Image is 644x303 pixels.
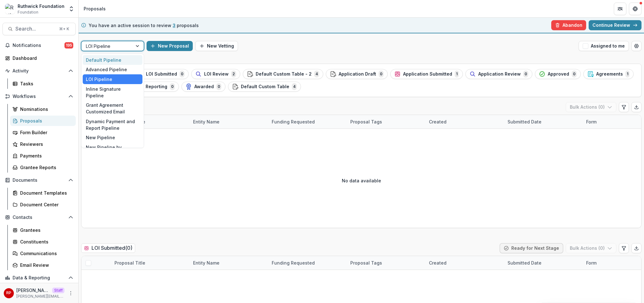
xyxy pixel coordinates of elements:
button: Export table data [631,243,641,253]
a: Grantee Reports [10,162,76,173]
div: Funding Requested [268,256,347,270]
div: Proposal Tags [347,115,425,129]
div: Tasks [20,80,71,87]
button: Abandon [551,20,586,30]
span: 3 [173,23,175,28]
a: Document Center [10,199,76,210]
div: Created [425,115,504,129]
span: 195 [64,42,73,49]
span: Activity [13,68,66,74]
button: Application Submitted1 [390,69,463,79]
div: Grantees [20,227,71,233]
span: Search... [15,26,55,32]
div: Inline Signature Pipeline [83,84,142,100]
div: Proposal Title [111,115,189,129]
span: Data & Reporting [13,275,66,281]
button: LOI Submitted0 [133,69,189,79]
div: Advanced Pipeline [83,65,142,75]
div: Entity Name [189,260,223,266]
div: Submitted Date [504,115,582,129]
span: 4 [314,71,319,77]
div: Constituents [20,238,71,245]
div: Form Builder [20,129,71,136]
div: Reviewers [20,141,71,147]
button: Open table manager [631,41,641,51]
a: Communications [10,248,76,259]
button: Notifications195 [3,40,76,50]
div: Entity Name [189,256,268,270]
p: No data available [342,177,381,184]
span: Default Custom Table - 2 [256,71,312,77]
span: Application Review [478,71,521,77]
span: Approved [548,71,569,77]
div: Ruthwick Pathireddy [6,291,11,295]
span: 0 [216,83,221,90]
div: Created [425,118,450,125]
div: ⌘ + K [58,26,70,32]
div: Funding Requested [268,118,319,125]
a: Grantees [10,225,76,235]
button: Bulk Actions (0) [566,102,616,112]
button: Open entity switcher [67,3,76,15]
button: Application Review0 [465,69,532,79]
div: New Pipeline by [PERSON_NAME] [83,142,142,159]
span: 0 [523,71,528,77]
button: New Proposal [147,41,193,51]
button: Export table data [631,102,641,112]
button: Open Contacts [3,212,76,222]
div: Grant Agreement Customized Email [83,100,142,117]
button: Default Custom Table4 [228,82,301,92]
div: LOI Pipeline [83,74,142,84]
div: Communications [20,250,71,257]
p: Staff [52,288,64,293]
div: Proposal Tags [347,260,386,266]
div: Proposals [84,5,106,12]
div: Grantee Reports [20,164,71,171]
span: 1 [625,71,630,77]
img: Ruthwick Foundation [5,4,15,14]
a: Document Templates [10,188,76,198]
button: Open Data & Reporting [3,273,76,283]
span: 1 [455,71,459,77]
button: Approved0 [535,69,581,79]
a: Nominations [10,104,76,114]
button: Reporting0 [133,82,179,92]
div: Proposals [20,117,71,124]
div: Entity Name [189,115,268,129]
span: Default Custom Table [241,84,289,89]
div: Entity Name [189,118,223,125]
button: Ready for Next Stage [500,243,563,253]
span: LOI Submitted [146,71,177,77]
div: Form [582,260,600,266]
div: Dashboard [13,55,71,61]
span: Awarded [194,84,214,89]
button: Open Activity [3,66,76,76]
div: Proposal Title [111,256,189,270]
button: Assigned to me [579,41,629,51]
button: LOI Review2 [191,69,240,79]
button: Bulk Actions (0) [566,243,616,253]
div: Created [425,260,450,266]
button: Agreements1 [583,69,634,79]
a: Constituents [10,237,76,247]
span: 0 [180,71,185,77]
span: 0 [170,83,175,90]
div: Proposal Tags [347,118,386,125]
div: Funding Requested [268,260,319,266]
span: Workflows [13,94,66,99]
span: 0 [572,71,577,77]
div: Document Center [20,201,71,208]
div: Proposal Tags [347,256,425,270]
nav: breadcrumb [81,4,108,13]
span: Foundation [18,9,38,15]
span: 0 [379,71,384,77]
button: Open Documents [3,175,76,185]
span: Contacts [13,215,66,220]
